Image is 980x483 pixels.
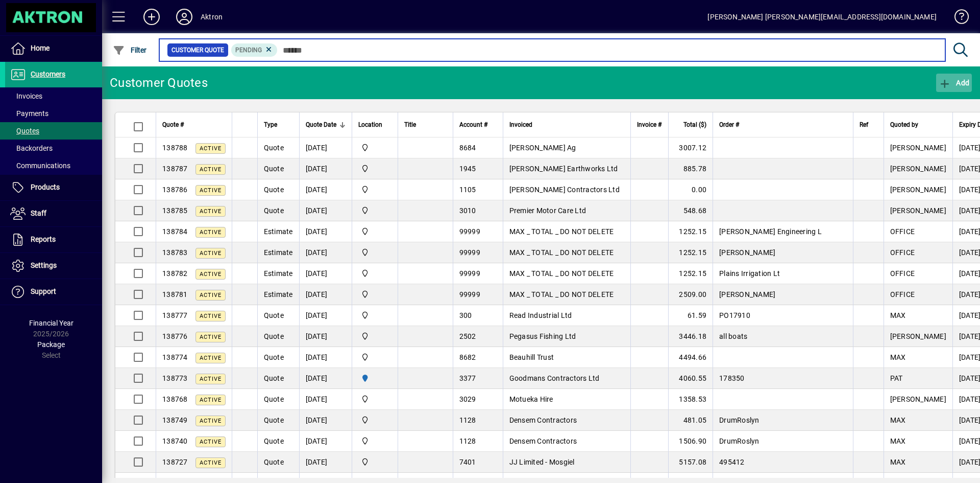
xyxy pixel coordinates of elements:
[235,47,262,54] span: Pending
[358,184,391,195] span: Central
[162,290,188,298] span: 138781
[162,227,188,236] span: 138784
[358,373,391,384] span: HAMILTON
[31,70,65,78] span: Customers
[162,206,188,215] span: 138785
[113,46,147,54] span: Filter
[890,416,906,424] span: MAX
[719,437,759,445] span: DrumRoslyn
[200,418,222,424] span: Active
[459,416,476,424] span: 1128
[719,269,780,278] span: Plains Irrigation Lt
[668,221,713,242] td: 1252.15
[459,269,480,278] span: 99999
[459,458,476,466] span: 7401
[162,119,226,130] div: Quote #
[162,374,188,382] span: 138773
[200,145,222,152] span: Active
[509,119,624,130] div: Invoiced
[719,458,745,466] span: 495412
[683,119,706,130] span: Total ($)
[162,332,188,340] span: 138776
[358,205,391,216] span: Central
[668,179,713,200] td: 0.00
[719,119,847,130] div: Order #
[939,79,969,87] span: Add
[31,44,50,52] span: Home
[890,248,915,257] span: OFFICE
[459,119,497,130] div: Account #
[200,355,222,361] span: Active
[31,209,46,217] span: Staff
[509,144,576,152] span: [PERSON_NAME] Ag
[299,284,352,305] td: [DATE]
[31,183,60,191] span: Products
[264,248,293,257] span: Estimate
[200,397,222,403] span: Active
[509,311,572,319] span: Read Industrial Ltd
[890,269,915,278] span: OFFICE
[509,119,532,130] span: Invoiced
[10,144,53,152] span: Backorders
[890,165,946,173] span: [PERSON_NAME]
[459,395,476,403] span: 3029
[299,326,352,347] td: [DATE]
[890,458,906,466] span: MAX
[299,137,352,158] td: [DATE]
[459,248,480,257] span: 99999
[668,452,713,473] td: 5157.08
[459,165,476,173] span: 1945
[668,263,713,284] td: 1252.15
[509,416,577,424] span: Densem Contractors
[162,437,188,445] span: 138740
[668,347,713,368] td: 4494.66
[890,227,915,236] span: OFFICE
[299,347,352,368] td: [DATE]
[668,305,713,326] td: 61.59
[509,227,614,236] span: MAX _ TOTAL _ DO NOT DELETE
[231,43,278,57] mat-chip: Pending Status: Pending
[890,374,903,382] span: PAT
[509,332,576,340] span: Pegasus Fishing Ltd
[264,395,284,403] span: Quote
[10,109,48,118] span: Payments
[860,119,868,130] span: Ref
[668,242,713,263] td: 1252.15
[37,340,65,349] span: Package
[31,235,56,243] span: Reports
[459,353,476,361] span: 8682
[459,290,480,298] span: 99999
[264,353,284,361] span: Quote
[5,201,102,226] a: Staff
[890,119,918,130] span: Quoted by
[201,9,223,25] div: Aktron
[200,439,222,445] span: Active
[509,248,614,257] span: MAX _ TOTAL _ DO NOT DELETE
[668,284,713,305] td: 2509.00
[860,119,877,130] div: Ref
[5,253,102,279] a: Settings
[162,416,188,424] span: 138749
[200,229,222,236] span: Active
[459,311,472,319] span: 300
[110,75,208,91] div: Customer Quotes
[459,119,487,130] span: Account #
[162,353,188,361] span: 138774
[299,242,352,263] td: [DATE]
[358,310,391,321] span: Central
[358,289,391,300] span: Central
[459,144,476,152] span: 8684
[10,127,39,135] span: Quotes
[668,410,713,431] td: 481.05
[459,374,476,382] span: 3377
[890,206,946,215] span: [PERSON_NAME]
[459,206,476,215] span: 3010
[264,186,284,194] span: Quote
[358,331,391,342] span: Central
[5,175,102,200] a: Products
[162,144,188,152] span: 138788
[890,332,946,340] span: [PERSON_NAME]
[719,374,745,382] span: 178350
[509,290,614,298] span: MAX _ TOTAL _ DO NOT DELETE
[162,458,188,466] span: 138727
